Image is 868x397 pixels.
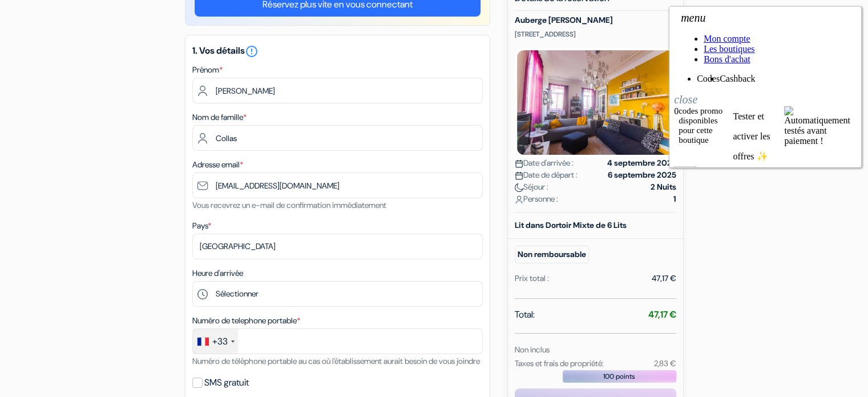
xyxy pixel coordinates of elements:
a: error_outline [245,45,259,57]
img: moon.svg [515,183,523,192]
small: Non remboursable [515,246,589,263]
label: Numéro de telephone portable [192,315,300,327]
span: Personne : [515,193,558,205]
span: Date de départ : [515,169,578,181]
a: Mon compte [34,27,80,37]
div: Automatiquement testés avant paiement ! [115,109,187,139]
div: 0 [5,99,9,159]
label: Nom de famille [192,111,247,123]
strong: 1 [673,193,676,205]
input: Entrez votre prénom [192,78,483,103]
img: user_icon.svg [515,195,523,204]
strong: 47,17 € [648,308,676,320]
strong: 4 septembre 2025 [607,157,676,169]
strong: 6 septembre 2025 [608,169,676,181]
small: Non inclus [515,344,550,355]
label: Prénom [192,64,223,76]
span: 100 points [603,371,635,382]
b: Lit dans Dortoir Mixte de 6 Lits [515,220,627,230]
small: 2,83 € [653,358,676,368]
div: +33 [212,335,228,348]
i: error_outline [245,45,259,58]
img: calendar.svg [515,159,523,168]
div: France: +33 [193,329,238,354]
a: Codes [27,67,50,77]
a: Les boutiques [34,37,85,47]
div: codes promo disponibles pour cette boutique [9,99,63,159]
label: Heure d'arrivée [192,267,243,279]
div: Prix total : [515,272,549,284]
span: Date d'arrivée : [515,157,574,169]
h5: 1. Vos détails [192,45,483,58]
strong: 2 Nuits [651,181,676,193]
small: Vous recevrez un e-mail de confirmation immédiatement [192,200,386,210]
div: 47,17 € [652,272,676,284]
a: Bons d'achat [34,47,81,57]
input: Entrer le nom de famille [192,125,483,151]
input: Entrer adresse e-mail [192,173,483,198]
label: Adresse email [192,159,243,171]
i: close [5,81,28,99]
p: [STREET_ADDRESS] [515,30,676,39]
small: Taxes et frais de propriété: [515,358,604,368]
img: calendar.svg [515,171,523,180]
img: unicorn-tip.svg [115,99,124,109]
img: bonusPresent.png [5,159,27,182]
a: Cashback [50,67,86,77]
span: Séjour : [515,181,548,193]
small: Numéro de téléphone portable au cas où l'établissement aurait besoin de vous joindre [192,356,480,366]
label: SMS gratuit [204,375,249,391]
span: Total: [515,308,535,322]
label: Pays [192,220,211,232]
a: Tester et activer les offres ✨ [63,105,100,154]
h5: Auberge [PERSON_NAME] [515,15,676,25]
